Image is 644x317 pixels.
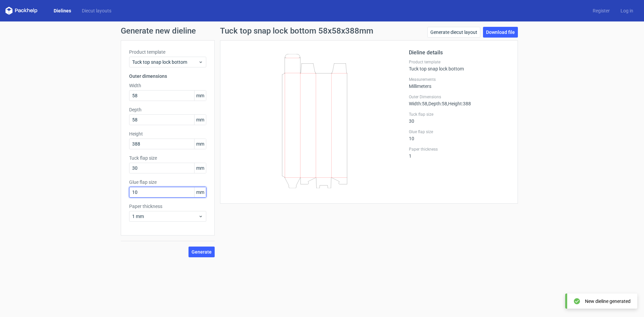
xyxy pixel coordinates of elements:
[409,94,509,100] label: Outer Dimensions
[189,247,215,257] button: Generate
[129,106,206,113] label: Depth
[129,49,206,55] label: Product template
[585,298,631,305] div: New dieline generated
[194,139,206,149] span: mm
[409,147,509,152] label: Paper thickness
[220,27,373,35] h1: Tuck top snap lock bottom 58x58x388mm
[194,115,206,125] span: mm
[129,82,206,89] label: Width
[194,163,206,173] span: mm
[409,129,509,135] label: Glue flap size
[409,59,509,71] div: Tuck top snap lock bottom
[409,129,509,141] div: 10
[483,27,518,38] a: Download file
[129,155,206,161] label: Tuck flap size
[129,179,206,186] label: Glue flap size
[409,112,509,117] label: Tuck flap size
[129,130,206,137] label: Height
[194,91,206,101] span: mm
[409,59,509,65] label: Product template
[132,213,198,220] span: 1 mm
[409,112,509,124] div: 30
[194,187,206,197] span: mm
[427,101,447,106] span: , Depth : 58
[129,203,206,210] label: Paper thickness
[447,101,471,106] span: , Height : 388
[587,7,615,14] a: Register
[409,77,509,89] div: Millimeters
[129,73,206,80] h3: Outer dimensions
[121,27,523,35] h1: Generate new dieline
[615,7,639,14] a: Log in
[427,27,480,38] a: Generate diecut layout
[409,49,509,57] h2: Dieline details
[132,59,198,65] span: Tuck top snap lock bottom
[192,250,212,254] span: Generate
[409,147,509,159] div: 1
[409,101,427,106] span: Width : 58
[409,77,509,82] label: Measurements
[48,7,76,14] a: Dielines
[76,7,117,14] a: Diecut layouts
